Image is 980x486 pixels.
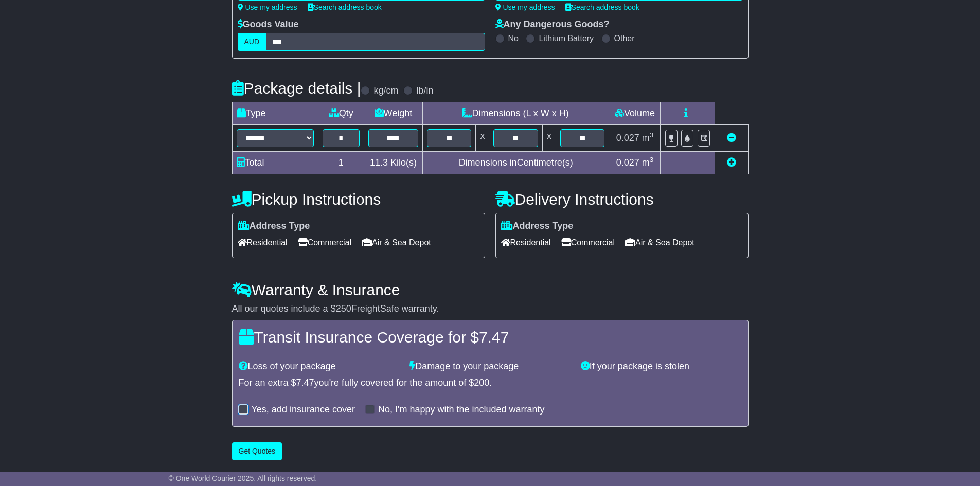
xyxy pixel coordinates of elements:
label: AUD [238,33,266,51]
h4: Delivery Instructions [495,191,749,208]
label: Address Type [238,221,310,232]
label: Any Dangerous Goods? [495,19,610,30]
span: 200 [474,377,489,388]
div: If your package is stolen [576,361,747,372]
span: Air & Sea Depot [362,235,431,250]
span: Residential [238,235,288,250]
label: lb/in [416,85,433,97]
sup: 3 [650,156,654,164]
div: Loss of your package [234,361,405,372]
a: Search address book [308,3,382,11]
span: Residential [501,235,551,250]
div: Damage to your package [404,361,576,372]
label: Lithium Battery [539,33,594,43]
label: kg/cm [373,85,398,97]
td: x [476,125,489,152]
span: 11.3 [370,157,388,168]
td: Total [232,152,318,174]
span: 250 [336,303,351,314]
a: Add new item [727,157,736,168]
span: 7.47 [479,329,509,346]
label: Other [614,33,635,43]
sup: 3 [650,131,654,139]
a: Remove this item [727,133,736,143]
button: Get Quotes [232,442,282,460]
span: Air & Sea Depot [625,235,694,250]
span: 7.47 [296,377,314,388]
span: Commercial [298,235,351,250]
a: Search address book [565,3,639,11]
h4: Pickup Instructions [232,191,485,208]
td: x [542,125,556,152]
td: Kilo(s) [364,152,422,174]
h4: Warranty & Insurance [232,281,749,298]
label: Goods Value [238,19,299,30]
td: Dimensions (L x W x H) [422,102,609,125]
td: Volume [609,102,661,125]
td: Type [232,102,318,125]
label: No, I'm happy with the included warranty [378,404,545,416]
span: 0.027 [616,157,639,168]
h4: Package details | [232,80,361,97]
td: Weight [364,102,422,125]
label: Address Type [501,221,574,232]
a: Use my address [238,3,297,11]
h4: Transit Insurance Coverage for $ [239,329,742,346]
label: Yes, add insurance cover [252,404,355,416]
div: All our quotes include a $ FreightSafe warranty. [232,303,749,315]
label: No [508,33,519,43]
td: 1 [318,152,364,174]
td: Qty [318,102,364,125]
td: Dimensions in Centimetre(s) [422,152,609,174]
span: © One World Courier 2025. All rights reserved. [169,474,317,482]
span: 0.027 [616,133,639,143]
a: Use my address [495,3,555,11]
span: Commercial [561,235,615,250]
span: m [642,133,654,143]
div: For an extra $ you're fully covered for the amount of $ . [239,377,742,389]
span: m [642,157,654,168]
